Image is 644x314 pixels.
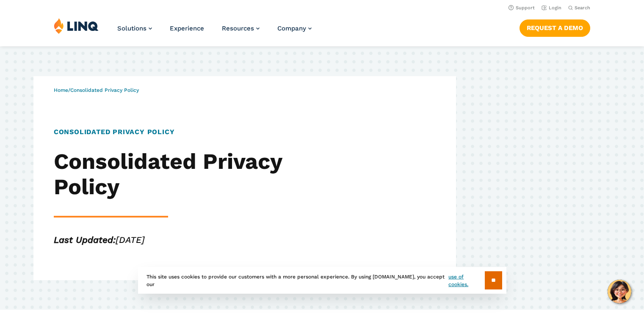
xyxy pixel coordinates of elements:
a: Support [509,5,535,11]
span: Company [277,25,306,32]
div: This site uses cookies to provide our customers with a more personal experience. By using [DOMAIN... [138,267,506,294]
span: Resources [222,25,254,32]
nav: Primary Navigation [117,18,312,46]
a: Login [542,5,561,11]
a: Request a Demo [520,19,590,36]
a: Experience [170,25,204,32]
img: LINQ | K‑12 Software [54,18,99,34]
button: Hello, have a question? Let’s chat. [608,280,631,303]
a: Resources [222,25,260,32]
span: Search [575,5,590,11]
button: Open Search Bar [568,5,590,11]
a: use of cookies. [448,273,484,288]
span: Solutions [117,25,146,32]
a: Solutions [117,25,152,32]
nav: Button Navigation [520,18,590,36]
strong: Last Updated: [54,234,116,245]
h1: Consolidated Privacy Policy [54,127,302,137]
em: [DATE] [54,234,145,245]
span: Consolidated Privacy Policy [70,87,139,93]
a: Company [277,25,312,32]
a: Home [54,87,68,93]
h2: Consolidated Privacy Policy [54,149,302,200]
span: / [54,87,139,93]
